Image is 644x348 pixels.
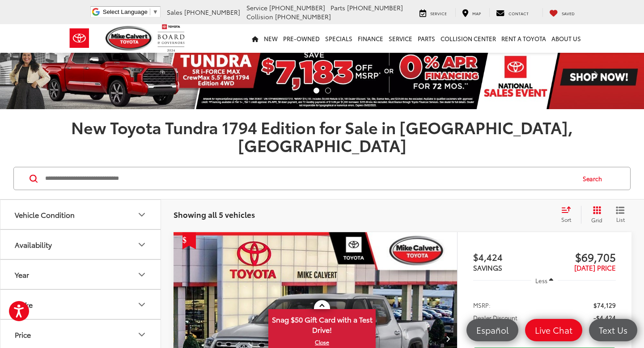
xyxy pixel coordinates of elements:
[473,301,491,310] span: MSRP:
[249,24,261,53] a: Home
[63,24,96,53] img: Toyota
[561,216,571,223] span: Sort
[386,24,415,53] a: Service
[322,24,355,53] a: Specials
[136,269,147,280] div: Year
[430,10,447,16] span: Service
[0,260,161,289] button: YearYear
[508,10,529,16] span: Contact
[0,290,161,319] button: MakeMake
[44,168,574,189] input: Search by Make, Model, or Keyword
[530,324,577,335] span: Live Chat
[438,24,499,53] a: Collision Center
[246,3,267,12] span: Service
[103,8,158,15] a: Select Language​
[275,12,331,21] span: [PHONE_NUMBER]
[455,8,487,17] a: Map
[347,3,403,12] span: [PHONE_NUMBER]
[330,3,345,12] span: Parts
[593,301,616,310] span: $74,129
[136,299,147,310] div: Make
[153,8,158,15] span: ▼
[246,12,273,21] span: Collision
[574,263,616,272] span: [DATE] PRICE
[150,8,150,15] span: ​
[15,240,52,249] div: Availability
[609,206,631,224] button: List View
[535,276,547,284] span: Less
[184,8,240,17] span: [PHONE_NUMBER]
[616,216,625,223] span: List
[182,232,196,249] span: Get Price Drop Alert
[472,10,481,16] span: Map
[473,263,502,272] span: SAVINGS
[261,24,280,53] a: New
[594,324,632,335] span: Text Us
[466,319,518,341] a: Español
[413,8,453,17] a: Service
[280,24,322,53] a: Pre-Owned
[106,26,153,51] img: Mike Calvert Toyota
[15,300,33,309] div: Make
[593,313,616,322] span: -$4,424
[549,24,584,53] a: About Us
[544,250,616,263] span: $69,705
[473,313,517,322] span: Dealer Discount
[103,8,148,15] span: Select Language
[174,209,255,220] span: Showing all 5 vehicles
[15,210,75,219] div: Vehicle Condition
[136,209,147,220] div: Vehicle Condition
[542,8,581,17] a: My Saved Vehicles
[269,3,325,12] span: [PHONE_NUMBER]
[589,319,637,341] a: Text Us
[562,10,575,16] span: Saved
[499,24,549,53] a: Rent a Toyota
[167,8,182,17] span: Sales
[136,239,147,250] div: Availability
[269,310,375,337] span: Snag $50 Gift Card with a Test Drive!
[136,329,147,340] div: Price
[0,230,161,259] button: AvailabilityAvailability
[574,167,615,190] button: Search
[531,272,558,289] button: Less
[473,250,545,263] span: $4,424
[525,319,582,341] a: Live Chat
[591,216,602,224] span: Grid
[581,206,609,224] button: Grid View
[415,24,438,53] a: Parts
[557,206,581,224] button: Select sort value
[15,330,31,339] div: Price
[472,324,513,335] span: Español
[355,24,386,53] a: Finance
[15,270,29,279] div: Year
[0,200,161,229] button: Vehicle ConditionVehicle Condition
[489,8,535,17] a: Contact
